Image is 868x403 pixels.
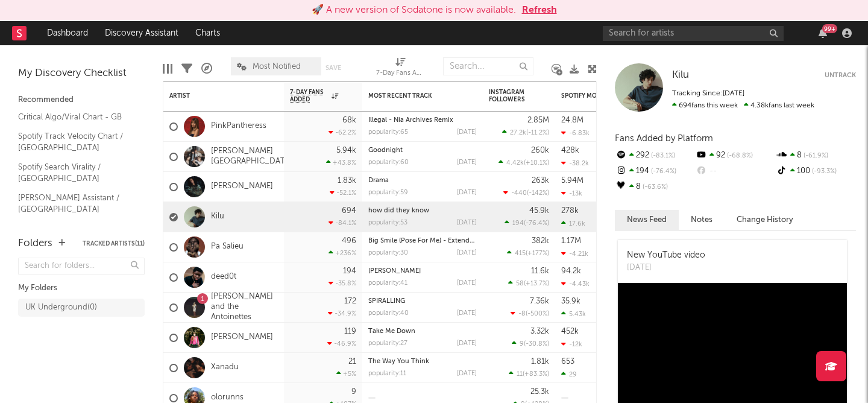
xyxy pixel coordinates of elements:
[561,267,581,275] div: 94.2k
[211,272,236,282] a: deed0t
[368,310,409,317] div: popularity: 40
[368,298,477,305] div: SPIRALLING
[368,280,407,287] div: popularity: 41
[822,24,837,33] div: 99 +
[376,66,424,81] div: 7-Day Fans Added (7-Day Fans Added)
[457,280,477,287] div: [DATE]
[351,388,356,396] div: 9
[526,160,547,167] span: +10.1 %
[507,249,549,257] div: ( )
[368,268,421,274] a: [PERSON_NAME]
[290,89,329,103] span: 7-Day Fans Added
[561,116,583,124] div: 24.8M
[457,189,477,196] div: [DATE]
[530,297,549,305] div: 7.36k
[615,179,695,195] div: 8
[532,177,549,185] div: 263k
[329,129,356,136] div: -62.2 %
[368,147,477,154] div: Goodnight
[522,3,557,17] button: Refresh
[615,148,695,163] div: 292
[530,388,549,396] div: 25.3k
[679,210,725,230] button: Notes
[672,69,689,81] a: Kilu
[18,160,133,185] a: Spotify Search Virality / [GEOGRAPHIC_DATA]
[18,93,145,107] div: Recommended
[528,130,547,136] span: -11.2 %
[537,90,549,102] button: Filter by Instagram Followers
[18,110,133,124] a: Critical Algo/Viral Chart - GB
[326,159,356,167] div: +43.8 %
[211,182,273,192] a: [PERSON_NAME]
[457,370,477,377] div: [DATE]
[312,3,516,17] div: 🚀 A new version of Sodatone is now available.
[457,250,477,256] div: [DATE]
[96,21,187,45] a: Discovery Assistant
[526,220,547,227] span: -76.4 %
[211,292,278,323] a: [PERSON_NAME] and the Antoinettes
[502,129,549,136] div: ( )
[527,311,547,317] span: -500 %
[695,163,775,179] div: --
[368,358,429,365] a: The Way You Think
[530,328,549,335] div: 3.32k
[825,69,856,81] button: Untrack
[18,281,145,296] div: My Folders
[368,147,403,154] a: Goodnight
[561,92,652,100] div: Spotify Monthly Listeners
[368,208,477,214] div: how did they know
[561,280,590,288] div: -4.43k
[810,168,837,175] span: -93.3 %
[368,238,477,244] div: Big Smile (Pose For Me) - Extended Mix
[18,258,145,275] input: Search for folders...
[532,237,549,245] div: 382k
[527,116,549,124] div: 2.85M
[489,89,531,103] div: Instagram Followers
[725,153,753,159] span: -68.8 %
[465,90,477,102] button: Filter by Most Recent Track
[457,159,477,166] div: [DATE]
[368,268,477,274] div: Sonny Fodera
[498,159,549,167] div: ( )
[672,70,689,80] span: Kilu
[187,21,228,45] a: Charts
[531,267,549,275] div: 11.6k
[672,90,744,97] span: Tracking Since: [DATE]
[329,219,356,227] div: -84.1 %
[503,189,549,197] div: ( )
[376,51,424,86] div: 7-Day Fans Added (7-Day Fans Added)
[344,90,356,102] button: Filter by 7-Day Fans Added
[561,358,574,366] div: 653
[368,129,408,136] div: popularity: 65
[561,340,582,348] div: -12k
[561,310,586,318] div: 5.43k
[211,121,266,132] a: PinkPantheress
[516,281,524,287] span: 58
[561,177,583,185] div: 5.94M
[39,21,96,45] a: Dashboard
[18,66,145,81] div: My Discovery Checklist
[329,249,356,257] div: +236 %
[819,28,827,38] button: 99+
[18,236,52,251] div: Folders
[343,267,356,275] div: 194
[561,129,590,137] div: -6.83k
[506,160,524,167] span: 4.42k
[561,237,581,245] div: 1.17M
[457,129,477,136] div: [DATE]
[603,26,784,41] input: Search for artists
[443,57,533,75] input: Search...
[325,65,341,71] button: Save
[368,340,407,347] div: popularity: 27
[211,147,292,167] a: [PERSON_NAME][GEOGRAPHIC_DATA]
[561,159,589,167] div: -38.2k
[368,238,491,244] a: Big Smile (Pose For Me) - Extended Mix
[368,177,389,184] a: Drama
[561,147,579,154] div: 428k
[695,148,775,163] div: 92
[211,242,244,252] a: Pa Salieu
[561,297,580,305] div: 35.9k
[641,184,668,191] span: -63.6 %
[169,92,260,100] div: Artist
[515,250,526,257] span: 415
